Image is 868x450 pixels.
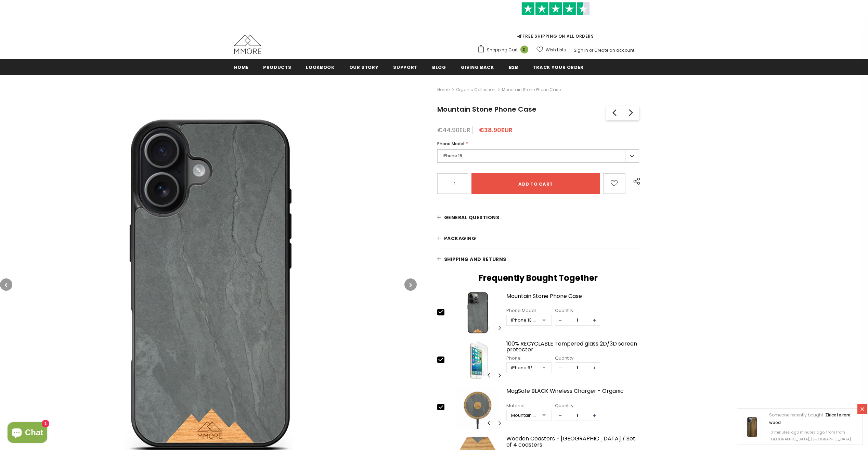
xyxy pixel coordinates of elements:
[234,59,249,75] a: Home
[437,149,639,163] label: iPhone 16
[306,59,334,75] a: Lookbook
[477,45,532,55] a: Shopping Cart 0
[477,15,634,33] iframe: Customer reviews powered by Trustpilot
[594,47,634,53] a: Create an account
[533,64,584,71] span: Track your order
[393,64,417,71] span: support
[5,422,49,445] inbox-online-store-chat: Shopify online store chat
[437,141,464,147] span: Phone Model
[349,59,379,75] a: Our Story
[444,256,506,263] span: Shipping and returns
[444,214,500,221] span: General Questions
[471,173,600,194] input: Add to cart
[546,47,566,53] span: Wish Lists
[506,341,639,353] a: 100% RECYCLABLE Tempered glass 2D/3D screen protector
[555,410,566,421] span: −
[574,47,588,53] a: Sign In
[306,64,334,71] span: Lookbook
[234,64,249,71] span: Home
[520,46,528,53] span: 0
[451,339,505,382] img: Screen Protector iPhone SE 2
[506,436,639,448] a: Wooden Coasters - [GEOGRAPHIC_DATA] / Set of 4 coasters
[437,249,639,270] a: Shipping and returns
[451,291,505,334] img: Mountain Stone Phone Case image 0
[769,429,851,442] span: 10 minutes ago minutes ago, from from [GEOGRAPHIC_DATA], [GEOGRAPHIC_DATA]
[444,235,476,242] span: PACKAGING
[555,355,600,362] div: Quantity
[451,386,505,429] img: MagSafe BLACK Wireless Charger - Organic image 12
[437,207,639,228] a: General Questions
[506,388,639,400] a: MagSafe BLACK Wireless Charger - Organic
[437,104,536,114] span: Mountain Stone Phone Case
[487,47,518,53] span: Shopping Cart
[521,2,590,15] img: Trust Pilot Stars
[437,126,470,134] span: €44.90EUR
[432,59,446,75] a: Blog
[393,59,417,75] a: support
[437,228,639,249] a: PACKAGING
[555,315,566,325] span: −
[555,307,600,314] div: Quantity
[506,293,639,305] a: Mountain Stone Phone Case
[456,87,495,92] a: Organic Collection
[506,402,552,409] div: Material
[263,59,291,75] a: Products
[477,5,634,39] span: FREE SHIPPING ON ALL ORDERS
[432,64,446,71] span: Blog
[461,59,494,75] a: Giving back
[536,44,566,56] a: Wish Lists
[234,35,261,54] img: MMORE Cases
[509,59,518,75] a: B2B
[511,364,537,371] div: iPhone 6/6S/7/8/SE2/SE3
[437,86,450,94] a: Home
[506,355,552,362] div: Phone
[263,64,291,71] span: Products
[589,47,593,53] span: or
[506,307,552,314] div: Phone Model
[533,59,584,75] a: Track your order
[590,410,600,421] span: +
[479,126,513,134] span: €38.90EUR
[437,273,639,283] h2: Frequently Bought Together
[511,317,537,324] div: iPhone 13 Pro Max
[590,363,600,373] span: +
[511,412,537,419] div: Mountain Stone + Tanganica Wood
[769,412,823,418] span: Someone recently bought
[555,402,600,409] div: Quantity
[502,86,561,94] span: Mountain Stone Phone Case
[509,64,518,71] span: B2B
[590,315,600,325] span: +
[461,64,494,71] span: Giving back
[349,64,379,71] span: Our Story
[555,363,566,373] span: −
